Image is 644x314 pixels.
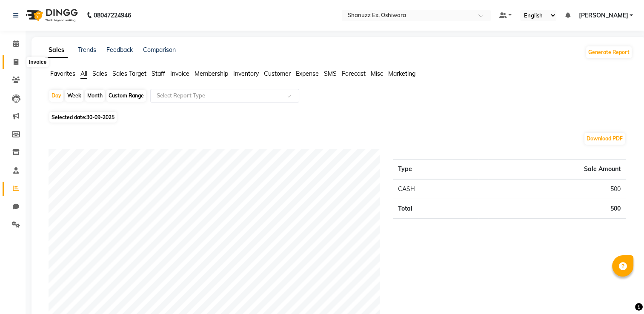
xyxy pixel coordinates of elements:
[85,90,105,102] div: Month
[233,70,259,77] span: Inventory
[27,57,49,67] div: Invoice
[22,3,80,27] img: logo
[106,46,133,54] a: Feedback
[112,70,146,77] span: Sales Target
[584,133,625,145] button: Download PDF
[388,70,415,77] span: Marketing
[152,70,165,77] span: Staff
[478,160,626,180] th: Sale Amount
[50,70,75,77] span: Favorites
[78,46,96,54] a: Trends
[393,179,478,199] td: CASH
[80,70,87,77] span: All
[342,70,366,77] span: Forecast
[49,90,63,102] div: Day
[143,46,176,54] a: Comparison
[170,70,189,77] span: Invoice
[92,70,107,77] span: Sales
[45,43,68,58] a: Sales
[578,11,628,20] span: [PERSON_NAME]
[264,70,291,77] span: Customer
[86,114,114,120] span: 30-09-2025
[393,160,478,180] th: Type
[393,199,478,219] td: Total
[478,179,626,199] td: 500
[49,112,117,123] span: Selected date:
[65,90,83,102] div: Week
[371,70,383,77] span: Misc
[586,46,632,58] button: Generate Report
[478,199,626,219] td: 500
[296,70,319,77] span: Expense
[324,70,337,77] span: SMS
[106,90,146,102] div: Custom Range
[94,3,131,27] b: 08047224946
[195,70,228,77] span: Membership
